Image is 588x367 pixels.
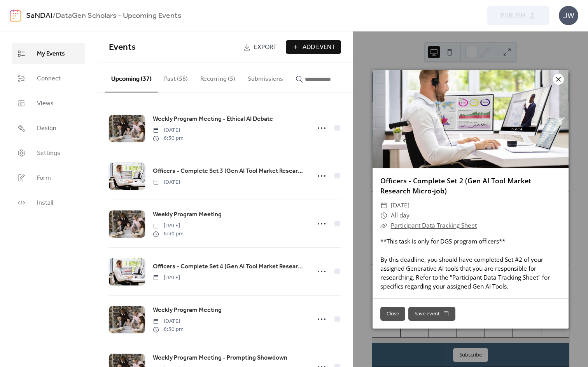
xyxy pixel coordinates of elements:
span: Events [109,39,136,56]
span: Form [37,174,51,183]
span: Weekly Program Meeting [153,210,222,219]
a: SaNDAI [26,9,52,23]
button: Add Event [286,40,341,54]
span: Export [254,43,277,52]
span: Connect [37,74,61,83]
a: Install [12,192,85,213]
button: Past (58) [158,63,194,92]
span: Weekly Program Meeting - Ethical AI Debate [153,115,273,124]
a: Weekly Program Meeting [153,305,222,315]
span: 6:30 pm [153,134,184,143]
span: All day [391,210,409,221]
span: My Events [37,49,65,59]
span: Settings [37,149,60,158]
a: Officers - Complete Set 4 (Gen AI Tool Market Research Micro-job) [153,262,306,272]
span: Add Event [303,43,335,52]
div: ​ [380,221,387,231]
span: [DATE] [153,317,184,325]
span: [DATE] [153,126,184,134]
span: Views [37,99,54,108]
div: **This task is only for DGS program officers** By this deadline, you should have completed Set #2... [373,237,569,291]
a: Weekly Program Meeting [153,210,222,220]
span: 6:30 pm [153,230,184,238]
a: My Events [12,43,85,64]
span: Officers - Complete Set 3 (Gen AI Tool Market Research Micro-job) [153,167,306,176]
button: Submissions [241,63,289,92]
span: Install [37,198,53,208]
button: Save event [408,307,455,321]
a: Participant Data Tracking Sheet [391,221,477,230]
a: Settings [12,143,85,163]
a: Form [12,167,85,188]
span: 6:30 pm [153,325,184,334]
span: Design [37,124,56,133]
div: JW [559,6,578,25]
button: Recurring (5) [194,63,241,92]
a: Export [237,40,283,54]
button: Close [380,307,405,321]
b: / [52,9,56,23]
div: ​ [380,210,387,221]
a: Weekly Program Meeting - Prompting Showdown [153,353,287,363]
a: Views [12,93,85,114]
span: [DATE] [391,200,409,210]
span: [DATE] [153,274,180,282]
div: ​ [380,200,387,210]
img: logo [10,9,21,22]
span: [DATE] [153,178,180,186]
span: [DATE] [153,222,184,230]
a: Design [12,118,85,139]
a: Connect [12,68,85,89]
b: DataGen Scholars - Upcoming Events [56,9,181,23]
a: Officers - Complete Set 3 (Gen AI Tool Market Research Micro-job) [153,166,306,176]
a: Officers - Complete Set 2 (Gen AI Tool Market Research Micro-job) [380,176,531,195]
span: Weekly Program Meeting - Prompting Showdown [153,353,287,363]
a: Weekly Program Meeting - Ethical AI Debate [153,114,273,124]
button: Upcoming (37) [105,63,158,92]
